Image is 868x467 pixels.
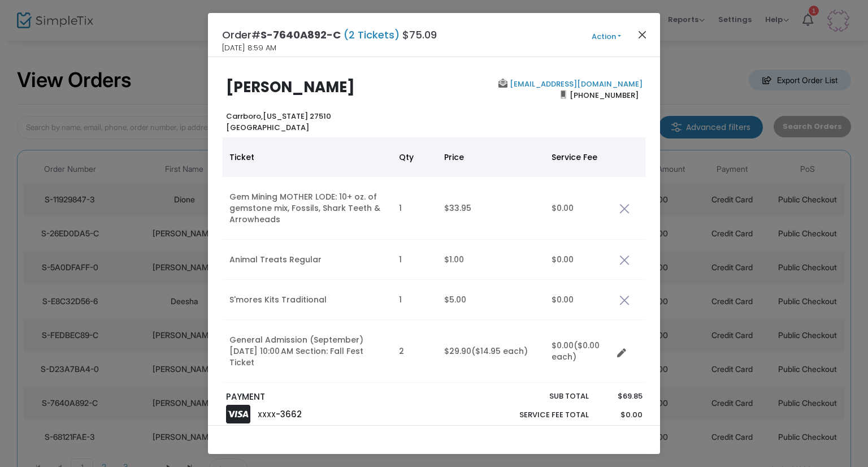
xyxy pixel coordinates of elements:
[222,42,276,54] span: [DATE] 8:59 AM
[226,391,429,404] p: PAYMENT
[619,204,630,214] img: cross.png
[566,86,643,104] span: [PHONE_NUMBER]
[437,240,545,280] td: $1.00
[222,27,437,42] h4: Order# $75.09
[552,340,600,362] span: ($0.00 each)
[619,255,630,265] img: cross.png
[223,137,392,177] th: Ticket
[223,137,645,383] div: Data table
[226,77,355,97] b: [PERSON_NAME]
[223,320,392,383] td: General Admission (September) [DATE] 10:00 AM Section: Fall Fest Ticket
[223,177,392,240] td: Gem Mining MOTHER LODE: 10+ oz. of gemstone mix, Fossils, Shark Teeth & Arrowheads
[392,320,437,383] td: 2
[600,409,642,421] p: $0.00
[226,111,263,122] span: Carrboro,
[392,240,437,280] td: 1
[572,31,640,43] button: Action
[471,345,528,357] span: ($14.95 each)
[545,280,613,320] td: $0.00
[223,280,392,320] td: S'mores Kits Traditional
[545,320,613,383] td: $0.00
[545,177,613,240] td: $0.00
[600,391,642,402] p: $69.85
[493,391,589,402] p: Sub total
[258,410,276,420] span: XXXX
[437,320,545,383] td: $29.90
[261,28,341,42] span: S-7640A892-C
[392,137,437,177] th: Qty
[341,28,402,42] span: (2 Tickets)
[226,111,331,133] b: [US_STATE] 27510 [GEOGRAPHIC_DATA]
[437,177,545,240] td: $33.95
[437,280,545,320] td: $5.00
[507,79,643,89] a: [EMAIL_ADDRESS][DOMAIN_NAME]
[635,27,650,42] button: Close
[545,137,613,177] th: Service Fee
[437,137,545,177] th: Price
[392,177,437,240] td: 1
[493,409,589,421] p: Service Fee Total
[276,408,302,420] span: -3662
[619,295,630,305] img: cross.png
[392,280,437,320] td: 1
[545,240,613,280] td: $0.00
[223,240,392,280] td: Animal Treats Regular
